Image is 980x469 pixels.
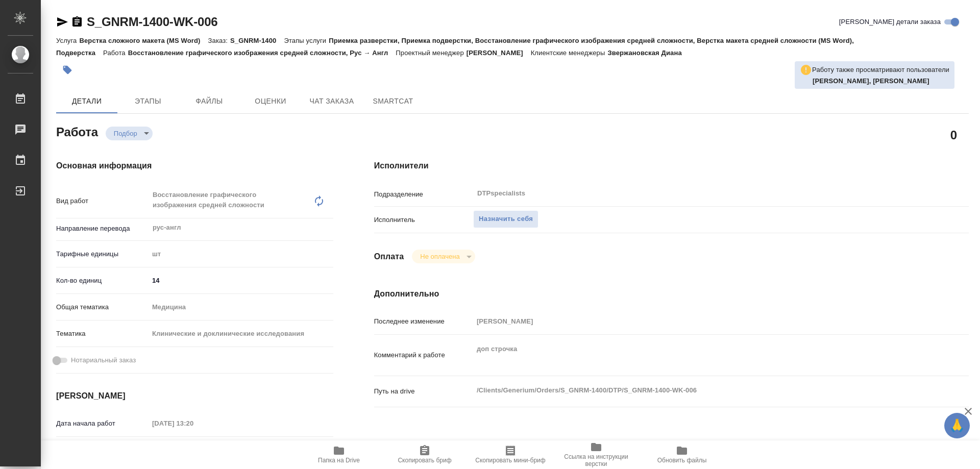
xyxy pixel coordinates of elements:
div: Медицина [149,299,333,316]
span: Нотариальный заказ [71,355,136,365]
button: Скопировать ссылку [71,16,83,28]
span: Ссылка на инструкции верстки [559,453,633,467]
span: 🙏 [948,415,966,436]
button: Подбор [111,129,140,138]
p: Последнее изменение [374,316,473,327]
input: Пустое поле [473,314,919,329]
p: Дата начала работ [56,418,149,429]
button: Ссылка на инструкции верстки [553,440,639,469]
p: S_GNRM-1400 [230,37,284,44]
p: Кол-во единиц [56,276,149,286]
div: Клинические и доклинические исследования [149,325,333,342]
span: Детали [62,95,111,108]
p: Верстка сложного макета (MS Word) [79,37,208,44]
p: Вид работ [56,196,149,206]
button: Скопировать бриф [382,440,468,469]
p: Восстановление графического изображения средней сложности, Рус → Англ [128,49,396,57]
p: Подразделение [374,189,473,200]
div: Подбор [412,250,475,263]
span: Скопировать мини-бриф [475,457,545,464]
p: Исполнитель [374,215,473,225]
span: Обновить файлы [657,457,707,464]
p: Этапы услуги [284,37,329,44]
textarea: доп строчка [473,340,919,368]
div: шт [149,245,333,263]
span: SmartCat [369,95,418,108]
p: Заказ: [208,37,230,44]
p: Приемка разверстки, Приемка подверстки, Восстановление графического изображения средней сложности... [56,37,854,57]
button: Скопировать мини-бриф [468,440,553,469]
h2: Работа [56,122,98,140]
h2: 0 [950,126,957,143]
p: Клиентские менеджеры [531,49,608,57]
h4: Исполнители [374,160,969,172]
input: Пустое поле [149,416,238,431]
span: Этапы [124,95,173,108]
span: Папка на Drive [318,457,360,464]
p: Работу также просматривают пользователи [812,65,949,75]
textarea: /Clients/Generium/Orders/S_GNRM-1400/DTP/S_GNRM-1400-WK-006 [473,382,919,399]
p: Тарифные единицы [56,249,149,259]
button: Скопировать ссылку для ЯМессенджера [56,16,68,28]
h4: Дополнительно [374,288,969,300]
div: Подбор [106,127,153,140]
button: Добавить тэг [56,59,79,81]
span: Чат заказа [307,95,356,108]
p: Путь на drive [374,386,473,397]
b: [PERSON_NAME], [PERSON_NAME] [813,77,929,85]
p: Звержановская Диана [607,49,689,57]
p: Комментарий к работе [374,350,473,360]
a: S_GNRM-1400-WK-006 [87,15,217,29]
p: Услуга [56,37,79,44]
p: Проектный менеджер [396,49,466,57]
button: Папка на Drive [296,440,382,469]
button: Обновить файлы [639,440,725,469]
span: [PERSON_NAME] детали заказа [839,17,941,27]
button: 🙏 [944,413,970,438]
span: Назначить себя [479,213,533,225]
h4: Основная информация [56,160,333,172]
button: Не оплачена [417,252,462,261]
span: Оценки [246,95,295,108]
span: Файлы [185,95,234,108]
span: Скопировать бриф [398,457,451,464]
p: Направление перевода [56,224,149,234]
p: Работа [103,49,128,57]
input: ✎ Введи что-нибудь [149,273,333,288]
p: Общая тематика [56,302,149,312]
h4: [PERSON_NAME] [56,390,333,402]
h4: Оплата [374,251,404,263]
p: [PERSON_NAME] [467,49,531,57]
p: Петрова Валерия, Линова Полина [813,76,949,86]
p: Тематика [56,329,149,339]
button: Назначить себя [473,210,538,228]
